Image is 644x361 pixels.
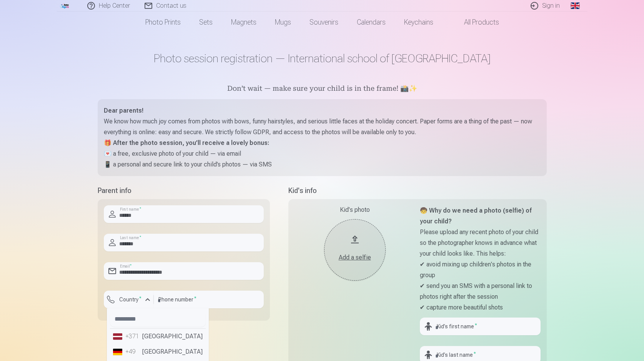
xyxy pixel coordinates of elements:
[110,329,206,344] li: [GEOGRAPHIC_DATA]
[348,12,395,33] a: Calendars
[190,12,222,33] a: Sets
[222,12,266,33] a: Magnets
[266,12,300,33] a: Mugs
[420,259,541,281] p: ✔ avoid mixing up children's photos in the group
[104,148,541,159] p: 💌 a free, exclusive photo of your child — via email
[116,296,145,303] label: Country
[104,291,154,308] button: Country*
[420,207,532,225] strong: 🧒 Why do we need a photo (selfie) of your child?
[295,205,415,215] div: Kid's photo
[60,3,70,8] img: /fa1
[125,347,141,356] div: +49
[420,227,541,259] p: Please upload any recent photo of your child so the photographer knows in advance what your child...
[98,52,547,65] h1: Photo session registration — International school of [GEOGRAPHIC_DATA]
[300,12,348,33] a: Souvenirs
[420,302,541,313] p: ✔ capture more beautiful shots
[136,12,190,33] a: Photo prints
[332,253,378,262] div: Add a selfie
[98,84,547,95] h5: Don’t wait — make sure your child is in the frame! 📸✨
[125,332,141,341] div: +371
[104,159,541,170] p: 📱 a personal and secure link to your child’s photos — via SMS
[324,219,386,281] button: Add a selfie
[288,185,547,196] h5: Kid's info
[104,107,143,114] strong: Dear parents!
[110,344,206,359] li: [GEOGRAPHIC_DATA]
[104,139,269,146] strong: 🎁 After the photo session, you’ll receive a lovely bonus:
[395,12,443,33] a: Keychains
[104,116,541,138] p: We know how much joy comes from photos with bows, funny hairstyles, and serious little faces at t...
[443,12,508,33] a: All products
[420,281,541,302] p: ✔ send you an SMS with a personal link to photos right after the session
[98,185,270,196] h5: Parent info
